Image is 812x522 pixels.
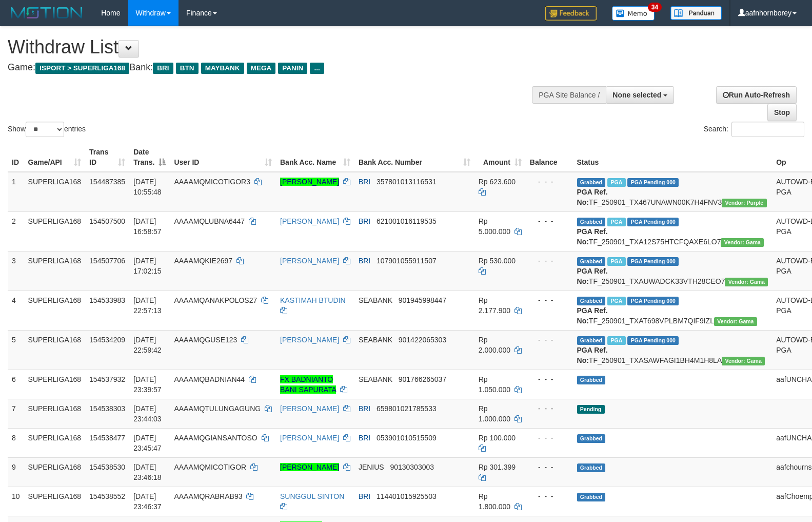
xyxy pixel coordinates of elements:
span: Copy 357801013116531 to clipboard [377,178,437,186]
span: Grabbed [577,336,606,345]
span: Marked by aafandaneth [607,178,625,187]
span: Rp 1.050.000 [479,375,510,394]
td: 4 [8,291,24,330]
span: SEABANK [359,336,392,344]
span: Rp 100.000 [479,434,516,442]
div: PGA Site Balance / [532,86,606,104]
span: JENIUS [359,463,384,471]
span: BTN [176,63,199,74]
span: Grabbed [577,376,606,384]
th: Trans ID: activate to sort column ascending [85,143,129,172]
span: [DATE] 23:45:47 [133,434,162,452]
td: SUPERLIGA168 [24,487,86,516]
img: panduan.png [670,6,722,20]
span: AAAAMQKIE2697 [174,257,232,265]
span: BRI [359,217,370,225]
span: SEABANK [359,375,392,383]
th: Bank Acc. Name: activate to sort column ascending [276,143,354,172]
a: [PERSON_NAME] [280,463,339,471]
th: Status [573,143,773,172]
th: Bank Acc. Number: activate to sort column ascending [354,143,474,172]
span: AAAAMQBADNIAN44 [174,375,245,383]
span: SEABANK [359,296,392,304]
a: [PERSON_NAME] [280,404,339,413]
span: Rp 2.177.900 [479,296,510,315]
th: Balance [526,143,573,172]
td: SUPERLIGA168 [24,251,86,291]
a: KASTIMAH BTUDIN [280,296,346,304]
span: BRI [359,434,370,442]
th: Amount: activate to sort column ascending [474,143,526,172]
span: AAAAMQANAKPOLOS27 [174,296,257,304]
td: SUPERLIGA168 [24,370,86,399]
span: 154533983 [89,296,125,304]
span: Marked by aafsoycanthlai [607,257,625,266]
span: Copy 659801021785533 to clipboard [377,404,437,413]
th: Date Trans.: activate to sort column descending [129,143,170,172]
span: 154507500 [89,217,125,225]
span: AAAAMQMICOTIGOR [174,463,246,471]
td: SUPERLIGA168 [24,457,86,487]
span: [DATE] 23:46:37 [133,492,162,511]
span: Grabbed [577,493,606,501]
span: 154538477 [89,434,125,442]
b: PGA Ref. No: [577,306,608,325]
span: ISPORT > SUPERLIGA168 [35,63,129,74]
h1: Withdraw List [8,37,531,57]
td: 6 [8,370,24,399]
span: PGA Pending [627,336,679,345]
div: - - - [530,295,569,305]
b: PGA Ref. No: [577,227,608,246]
b: PGA Ref. No: [577,267,608,285]
span: Rp 1.000.000 [479,404,510,423]
span: ... [310,63,324,74]
div: - - - [530,462,569,472]
td: TF_250901_TXAUWADCK33VTH28CEO7 [573,251,773,291]
span: Vendor URL: https://trx4.1velocity.biz [722,199,766,207]
span: Copy 901766265037 to clipboard [399,375,446,383]
a: [PERSON_NAME] [280,257,339,265]
span: Copy 053901010515509 to clipboard [377,434,437,442]
span: PANIN [278,63,307,74]
span: [DATE] 23:39:57 [133,375,162,394]
label: Show entries [8,122,86,137]
span: MAYBANK [201,63,244,74]
span: 34 [648,3,662,12]
span: MEGA [247,63,276,74]
span: 154538530 [89,463,125,471]
a: [PERSON_NAME] [280,336,339,344]
td: 7 [8,399,24,428]
span: Vendor URL: https://trx31.1velocity.biz [721,238,764,247]
span: Copy 901422065303 to clipboard [399,336,446,344]
td: SUPERLIGA168 [24,291,86,330]
th: User ID: activate to sort column ascending [170,143,276,172]
td: 10 [8,487,24,516]
span: PGA Pending [627,178,679,187]
span: AAAAMQLUBNA6447 [174,217,245,225]
b: PGA Ref. No: [577,188,608,206]
div: - - - [530,491,569,501]
span: [DATE] 17:02:15 [133,257,162,275]
td: 3 [8,251,24,291]
span: Grabbed [577,218,606,226]
input: Search: [731,122,804,137]
td: TF_250901_TXA12S75HTCFQAXE6LO7 [573,211,773,251]
span: Rp 301.399 [479,463,516,471]
td: SUPERLIGA168 [24,330,86,370]
span: Grabbed [577,257,606,266]
span: Copy 90130303003 to clipboard [390,463,434,471]
span: Pending [577,405,605,414]
a: FX BADNIANTO BANI SAPURATA [280,375,336,394]
div: - - - [530,374,569,384]
td: SUPERLIGA168 [24,211,86,251]
b: PGA Ref. No: [577,346,608,364]
button: None selected [606,86,674,104]
span: Rp 2.000.000 [479,336,510,354]
td: 8 [8,428,24,457]
a: [PERSON_NAME] [280,178,339,186]
div: - - - [530,403,569,414]
span: Vendor URL: https://trx31.1velocity.biz [725,278,768,286]
span: Rp 1.800.000 [479,492,510,511]
span: BRI [359,178,370,186]
span: Rp 623.600 [479,178,516,186]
